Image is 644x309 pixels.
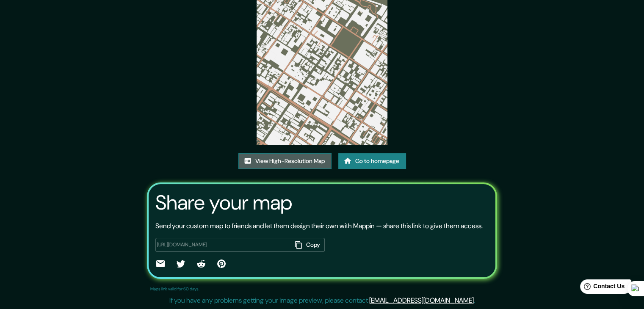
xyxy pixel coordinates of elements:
[338,153,406,169] a: Go to homepage
[238,153,332,169] a: View High-Resolution Map
[155,191,292,215] h3: Share your map
[292,238,325,252] button: Copy
[169,295,475,306] p: If you have any problems getting your image preview, please contact .
[155,221,483,231] p: Send your custom map to friends and let them design their own with Mappin — share this link to gi...
[150,286,199,292] p: Maps link valid for 60 days.
[369,296,474,305] a: [EMAIL_ADDRESS][DOMAIN_NAME]
[569,276,635,300] iframe: Help widget launcher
